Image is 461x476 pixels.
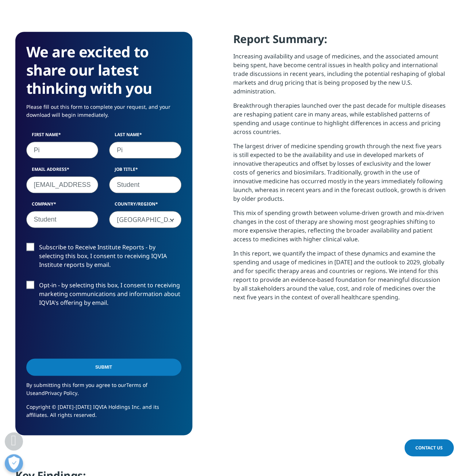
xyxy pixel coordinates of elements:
[26,131,99,142] label: First Name
[109,211,181,228] span: Switzerland
[233,101,446,142] p: Breakthrough therapies launched over the past decade for multiple diseases are reshaping patient ...
[26,201,99,211] label: Company
[415,445,443,451] span: Contact Us
[233,142,446,208] p: The largest driver of medicine spending growth through the next five years is still expected to b...
[26,381,181,403] p: By submitting this form you agree to our and .
[26,281,181,311] label: Opt-in - by selecting this box, I consent to receiving marketing communications and information a...
[26,243,181,273] label: Subscribe to Receive Institute Reports - by selecting this box, I consent to receiving IQVIA Inst...
[26,381,147,396] a: Terms of Use
[233,32,446,52] h4: Report Summary:
[26,358,181,376] input: Submit
[109,201,181,211] label: Country/Region
[26,166,99,176] label: Email Address
[404,439,454,456] a: Contact Us
[109,131,181,142] label: Last Name
[233,249,446,307] p: In this report, we quantify the impact of these dynamics and examine the spending and usage of me...
[45,389,77,396] a: Privacy Policy
[26,43,181,97] h3: We are excited to share our latest thinking with you
[110,211,181,228] span: Switzerland
[109,166,181,176] label: Job Title
[5,454,23,472] button: Präferenzen öffnen
[233,52,446,101] p: Increasing availability and usage of medicines, and the associated amount being spent, have becom...
[26,319,137,347] iframe: reCAPTCHA
[26,403,181,424] p: Copyright © [DATE]-[DATE] IQVIA Holdings Inc. and its affiliates. All rights reserved.
[26,103,181,124] p: Please fill out this form to complete your request, and your download will begin immediately.
[233,208,446,249] p: This mix of spending growth between volume-driven growth and mix-driven changes in the cost of th...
